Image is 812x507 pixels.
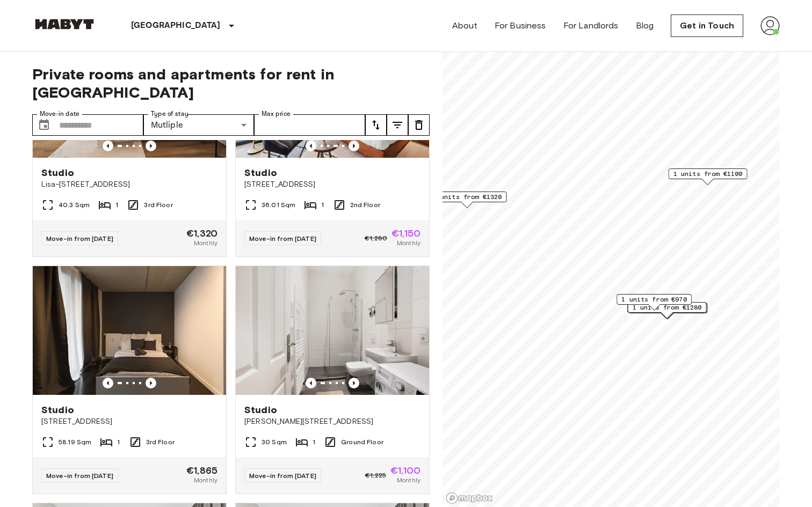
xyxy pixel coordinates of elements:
span: Move-in from [DATE] [46,234,113,243]
div: Map marker [617,294,692,311]
button: Choose date [33,114,55,136]
span: 1 [321,200,324,210]
a: Marketing picture of unit DE-01-047-001-01HPrevious imagePrevious imageStudio[PERSON_NAME][STREET... [235,266,430,494]
span: Monthly [397,238,421,248]
a: Marketing picture of unit DE-01-049-013-01HPrevious imagePrevious imageStudio[STREET_ADDRESS]58.1... [32,266,227,494]
span: 1 units from €970 [621,295,687,304]
span: 1 units from €1280 [633,303,702,312]
img: avatar [760,16,780,35]
span: 1 units from €1100 [673,169,743,179]
div: Map marker [428,192,507,208]
div: Map marker [629,303,708,319]
span: Move-in from [DATE] [249,472,316,480]
a: Marketing picture of unit DE-01-491-304-001Previous imagePrevious imageStudioLisa-[STREET_ADDRESS... [32,28,227,257]
a: Blog [636,19,654,32]
button: Previous image [146,141,156,151]
span: Monthly [397,475,421,485]
span: Move-in from [DATE] [46,472,113,480]
label: Type of stay [151,109,189,119]
span: 30 Sqm [262,437,287,447]
button: tune [365,114,387,136]
span: Monthly [194,475,218,485]
span: 2 units from €1320 [433,192,502,202]
img: Marketing picture of unit DE-01-047-001-01H [236,266,429,395]
img: Habyt [32,19,97,30]
img: Marketing picture of unit DE-01-049-013-01H [33,266,226,395]
button: Previous image [103,378,113,388]
span: Studio [244,403,277,416]
a: For Business [495,19,546,32]
button: Previous image [103,141,113,151]
span: 1 [117,437,120,447]
button: Previous image [146,378,156,388]
button: Previous image [306,141,316,151]
button: tune [387,114,408,136]
a: Get in Touch [671,14,743,37]
span: [STREET_ADDRESS] [244,179,421,190]
span: 3rd Floor [146,437,175,447]
span: €1,320 [186,229,218,238]
button: Previous image [306,378,316,388]
span: Ground Floor [341,437,383,447]
div: Map marker [628,303,707,319]
span: Lisa-[STREET_ADDRESS] [41,179,218,190]
span: 1 [313,437,315,447]
div: Map marker [628,302,707,319]
span: 1 [115,200,118,210]
div: Mutliple [143,114,255,136]
label: Move-in date [40,109,79,119]
span: €1,865 [186,466,218,475]
a: About [452,19,477,32]
span: Studio [41,403,74,416]
span: €1,150 [392,229,421,238]
span: €1,100 [390,466,421,475]
label: Max price [262,109,291,119]
span: Studio [244,166,277,179]
span: [STREET_ADDRESS] [41,416,218,427]
span: Studio [41,166,74,179]
span: €1,280 [365,233,387,243]
span: Private rooms and apartments for rent in [GEOGRAPHIC_DATA] [32,65,430,101]
span: 3rd Floor [144,200,172,210]
span: 36.01 Sqm [262,200,295,210]
div: Map marker [669,168,748,185]
button: Previous image [349,141,359,151]
p: [GEOGRAPHIC_DATA] [131,19,221,32]
span: 40.3 Sqm [59,200,90,210]
span: 2nd Floor [350,200,380,210]
a: For Landlords [563,19,619,32]
span: [PERSON_NAME][STREET_ADDRESS] [244,416,421,427]
a: Mapbox logo [446,492,493,504]
span: Monthly [194,238,218,248]
span: €1,225 [365,471,386,480]
button: Previous image [349,378,359,388]
button: tune [408,114,430,136]
span: 58.19 Sqm [59,437,91,447]
span: Move-in from [DATE] [249,234,316,243]
a: Previous imagePrevious imageStudio[STREET_ADDRESS]36.01 Sqm12nd FloorMove-in from [DATE]€1,280€1,... [235,28,430,257]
